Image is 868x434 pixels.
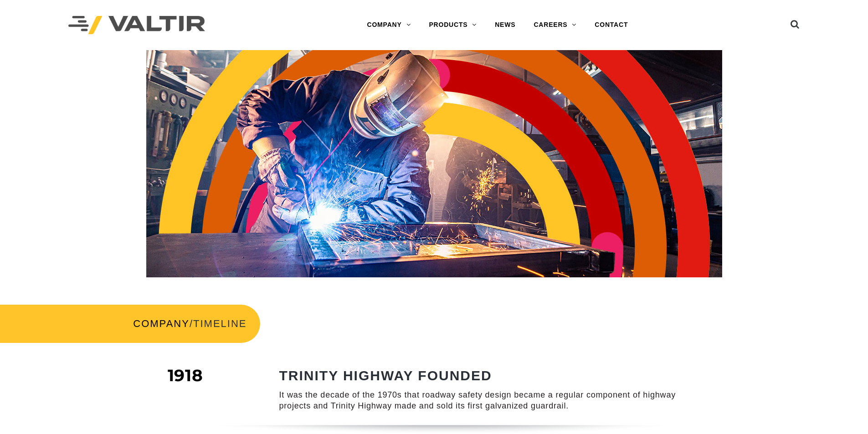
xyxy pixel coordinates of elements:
[420,16,486,34] a: PRODUCTS
[486,16,524,34] a: NEWS
[146,50,722,277] img: Header_Timeline
[279,368,492,383] strong: TRINITY HIGHWAY FOUNDED
[68,16,205,35] img: Valtir
[586,16,637,34] a: CONTACT
[133,318,190,329] a: COMPANY
[524,16,586,34] a: CAREERS
[279,390,683,411] p: It was the decade of the 1970s that roadway safety design became a regular component of highway p...
[193,318,247,329] span: TIMELINE
[168,365,203,385] span: 1918
[358,16,420,34] a: COMPANY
